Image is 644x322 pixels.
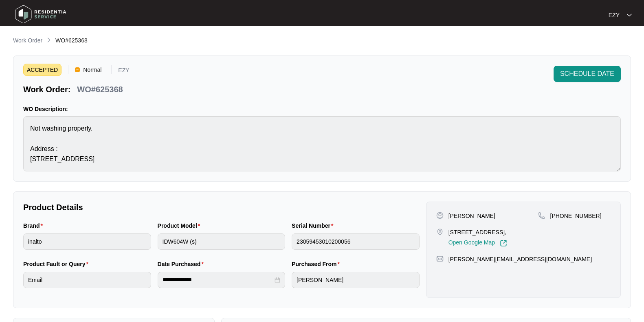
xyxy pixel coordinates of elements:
p: WO#625368 [77,84,123,95]
button: SCHEDULE DATE [554,66,621,82]
input: Product Model [158,233,286,250]
input: Serial Number [292,233,420,250]
img: map-pin [538,212,545,219]
input: Product Fault or Query [23,272,151,288]
img: Vercel Logo [75,67,80,72]
img: map-pin [436,255,444,262]
textarea: Not washing properly. Address : [STREET_ADDRESS] Tenant Details: - [PERSON_NAME] | 0405 922 658 -... [23,116,621,171]
span: ACCEPTED [23,64,62,76]
p: [PERSON_NAME] [448,212,495,220]
span: WO#625368 [55,37,88,44]
input: Date Purchased [163,275,273,284]
img: dropdown arrow [627,13,632,17]
p: EZY [609,11,620,19]
label: Product Model [158,222,204,230]
p: Work Order: [23,84,70,95]
img: residentia service logo [12,2,69,27]
label: Product Fault or Query [23,260,92,268]
p: [PHONE_NUMBER] [550,212,602,220]
input: Purchased From [292,272,420,288]
input: Brand [23,233,151,250]
a: Open Google Map [448,240,507,247]
label: Purchased From [292,260,343,268]
img: map-pin [436,228,444,235]
label: Brand [23,222,46,230]
img: Link-External [500,240,507,247]
img: chevron-right [46,37,52,43]
label: Serial Number [292,222,336,230]
span: SCHEDULE DATE [560,69,614,79]
p: [PERSON_NAME][EMAIL_ADDRESS][DOMAIN_NAME] [448,255,592,263]
label: Date Purchased [158,260,207,268]
span: Normal [80,64,105,76]
p: EZY [118,67,129,76]
p: Product Details [23,202,420,213]
p: WO Description: [23,105,621,113]
p: Work Order [13,36,42,44]
a: Work Order [11,36,44,45]
p: [STREET_ADDRESS], [448,228,507,236]
img: user-pin [436,212,444,219]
